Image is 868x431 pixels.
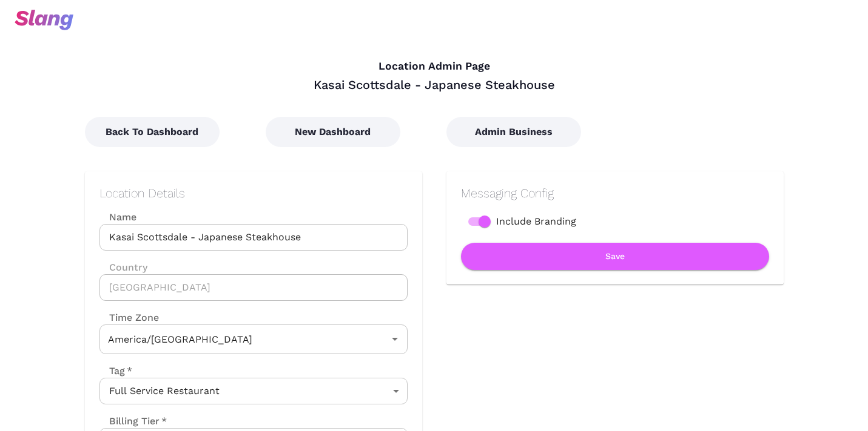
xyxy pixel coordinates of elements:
label: Country [99,260,408,274]
button: Save [461,243,769,270]
button: Open [386,331,403,347]
h2: Messaging Config [461,186,769,200]
a: New Dashboard [266,126,400,137]
label: Billing Tier [99,414,167,428]
button: Admin Business [446,117,581,147]
h2: Location Details [99,186,408,200]
a: Back To Dashboard [85,126,220,137]
label: Tag [99,364,132,378]
button: New Dashboard [266,117,400,147]
h4: Location Admin Page [85,60,784,73]
div: Full Service Restaurant [99,378,408,404]
button: Back To Dashboard [85,117,220,147]
label: Time Zone [99,311,408,324]
a: Admin Business [446,126,581,137]
span: Include Branding [496,214,576,229]
label: Name [99,210,408,224]
img: svg+xml;base64,PHN2ZyB3aWR0aD0iOTciIGhlaWdodD0iMzQiIHZpZXdCb3g9IjAgMCA5NyAzNCIgZmlsbD0ibm9uZSIgeG... [15,10,73,30]
div: Kasai Scottsdale - Japanese Steakhouse [85,77,784,93]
